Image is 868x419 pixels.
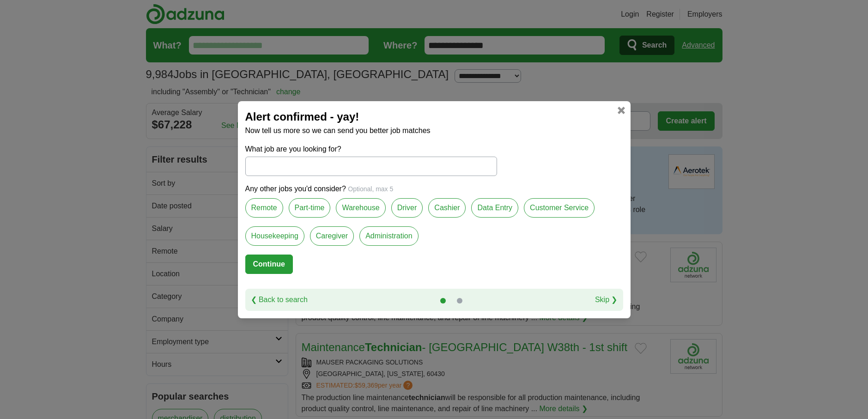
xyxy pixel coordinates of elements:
[348,185,393,193] span: Optional, max 5
[245,198,283,218] label: Remote
[359,226,418,246] label: Administration
[245,183,623,194] p: Any other jobs you'd consider?
[336,198,385,218] label: Warehouse
[471,198,518,218] label: Data Entry
[245,109,623,125] h2: Alert confirmed - yay!
[245,226,304,246] label: Housekeeping
[251,294,308,305] a: ❮ Back to search
[289,198,331,218] label: Part-time
[391,198,423,218] label: Driver
[428,198,466,218] label: Cashier
[245,144,497,155] label: What job are you looking for?
[245,255,293,274] button: Continue
[245,125,623,136] p: Now tell us more so we can send you better job matches
[595,294,618,305] a: Skip ❯
[524,198,595,218] label: Customer Service
[310,226,354,246] label: Caregiver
